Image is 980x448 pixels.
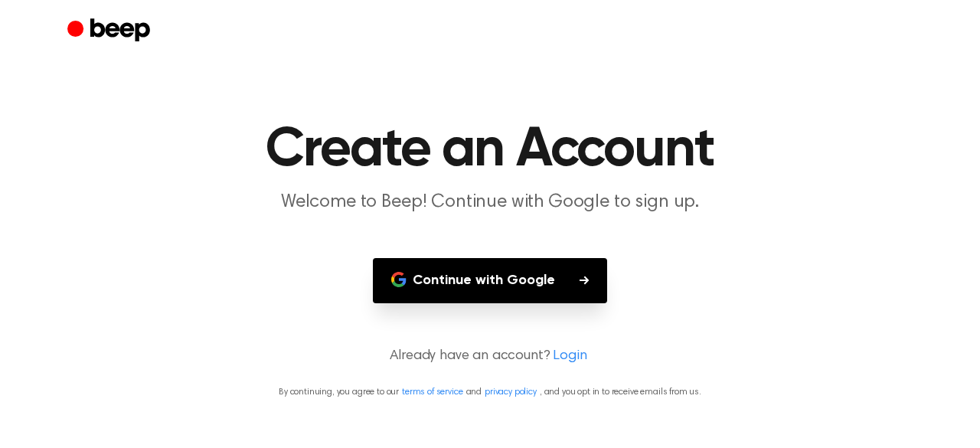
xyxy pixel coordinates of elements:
[196,190,784,215] p: Welcome to Beep! Continue with Google to sign up.
[18,385,962,399] p: By continuing, you agree to our and , and you opt in to receive emails from us.
[67,16,154,46] a: Beep
[373,258,607,303] button: Continue with Google
[98,123,882,178] h1: Create an Account
[18,346,962,367] p: Already have an account?
[553,346,586,367] a: Login
[485,388,537,397] a: privacy policy
[402,388,462,397] a: terms of service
